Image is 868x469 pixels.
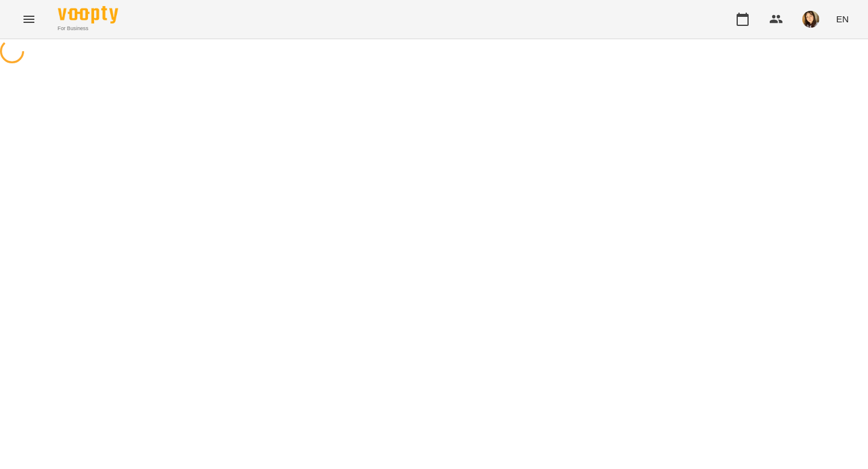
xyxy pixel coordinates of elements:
[58,6,118,24] img: Voopty Logo
[802,11,819,28] img: 45f5674d79ed0726aee1bdacee3f998b.jpeg
[836,13,849,25] span: EN
[58,25,118,33] span: For Business
[831,8,854,30] button: EN
[14,5,43,34] button: Menu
